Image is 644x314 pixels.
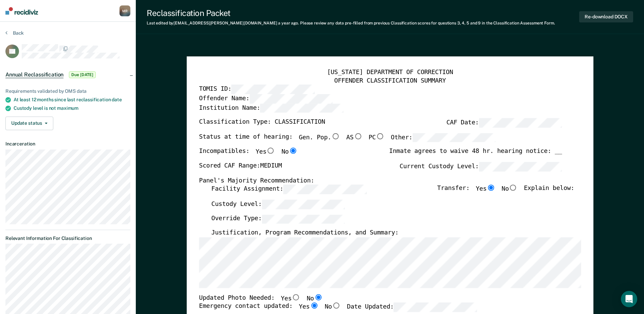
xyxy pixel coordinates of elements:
[307,294,323,303] label: No
[281,148,297,157] label: No
[281,294,300,303] label: Yes
[314,294,323,300] input: No
[199,177,562,185] div: Panel's Majority Recommendation:
[256,148,275,157] label: Yes
[249,94,332,103] input: Offender Name:
[289,148,297,154] input: No
[57,105,78,111] span: maximum
[5,235,130,241] dt: Relevant Information For Classification
[199,133,496,148] div: Status at time of hearing:
[199,148,297,162] div: Incompatibles:
[69,71,96,78] span: Due [DATE]
[331,133,340,139] input: Gen. Pop.
[199,294,323,303] div: Updated Photo Needed:
[394,303,477,312] input: Date Updated:
[262,200,345,209] input: Custody Level:
[260,103,343,112] input: Institution Name:
[299,133,340,142] label: Gen. Pop.
[199,103,343,112] label: Institution Name:
[266,148,275,154] input: Yes
[5,117,53,130] button: Update status
[299,303,318,312] label: Yes
[199,94,333,103] label: Offender Name:
[292,294,300,300] input: Yes
[437,185,574,200] div: Transfer: Explain below:
[119,5,130,16] div: M R
[325,303,341,312] label: No
[283,185,366,194] input: Facility Assignment:
[621,291,637,307] div: Open Intercom Messenger
[262,214,345,224] input: Override Type:
[332,303,341,309] input: No
[400,162,562,171] label: Current Custody Level:
[368,133,384,142] label: PC
[476,185,495,194] label: Yes
[199,118,325,127] label: Classification Type: CLASSIFICATION
[199,85,314,94] label: TOMIS ID:
[231,85,314,94] input: TOMIS ID:
[501,185,517,194] label: No
[199,77,581,85] div: OFFENDER CLASSIFICATION SUMMARY
[119,5,130,16] button: MR
[579,11,633,22] button: Re-download DOCX
[353,133,362,139] input: AS
[509,185,518,191] input: No
[412,133,496,142] input: Other:
[5,30,24,36] button: Back
[211,200,345,209] label: Custody Level:
[278,21,298,25] span: a year ago
[211,185,366,194] label: Facility Assignment:
[5,88,130,94] div: Requirements validated by OMS data
[346,133,362,142] label: AS
[112,97,122,102] span: date
[376,133,385,139] input: PC
[479,162,562,171] input: Current Custody Level:
[211,229,399,238] label: Justification, Program Recommendations, and Summary:
[5,71,63,78] span: Annual Reclassification
[391,133,496,142] label: Other:
[211,214,345,224] label: Override Type:
[310,303,318,309] input: Yes
[446,118,562,127] label: CAF Date:
[347,303,477,312] label: Date Updated:
[5,7,38,15] img: Recidiviz
[147,8,555,18] div: Reclassification Packet
[147,21,555,25] div: Last edited by [EMAIL_ADDRESS][PERSON_NAME][DOMAIN_NAME] . Please review any data pre-filled from...
[5,141,130,147] dt: Incarceration
[199,69,581,77] div: [US_STATE] DEPARTMENT OF CORRECTION
[199,162,282,171] label: Scored CAF Range: MEDIUM
[14,105,130,111] div: Custody level is not
[479,118,562,127] input: CAF Date:
[389,148,562,162] div: Inmate agrees to waive 48 hr. hearing notice: __
[14,97,130,103] div: At least 12 months since last reclassification
[486,185,495,191] input: Yes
